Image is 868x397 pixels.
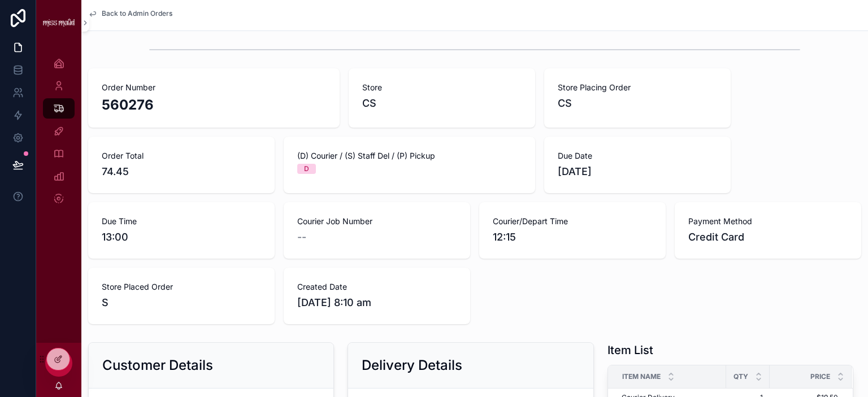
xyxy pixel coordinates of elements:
[558,150,717,162] span: Due Date
[297,216,457,227] span: Courier Job Number
[734,372,748,381] span: Qty
[362,95,376,111] span: CS
[493,216,652,227] span: Courier/Depart Time
[607,342,653,358] h1: Item List
[36,45,81,224] div: scrollable content
[102,229,261,245] span: 13:00
[304,164,309,174] div: D
[102,150,261,162] span: Order Total
[810,372,830,381] span: Price
[102,216,261,227] span: Due Time
[558,164,717,180] span: [DATE]
[297,150,522,162] span: (D) Courier / (S) Staff Del / (P) Pickup
[88,9,172,18] a: Back to Admin Orders
[102,356,213,374] h2: Customer Details
[362,82,522,93] span: Store
[558,82,717,93] span: Store Placing Order
[688,229,848,245] span: Credit Card
[102,295,261,311] span: S
[102,95,326,114] h2: 560276
[362,356,462,374] h2: Delivery Details
[297,295,457,311] span: [DATE] 8:10 am
[102,281,261,293] span: Store Placed Order
[622,372,661,381] span: Item Name
[43,19,75,27] img: App logo
[558,95,717,111] span: CS
[102,9,172,18] span: Back to Admin Orders
[102,82,326,93] span: Order Number
[297,229,306,245] span: --
[297,281,457,293] span: Created Date
[493,229,652,245] span: 12:15
[688,216,848,227] span: Payment Method
[102,164,261,180] span: 74.45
